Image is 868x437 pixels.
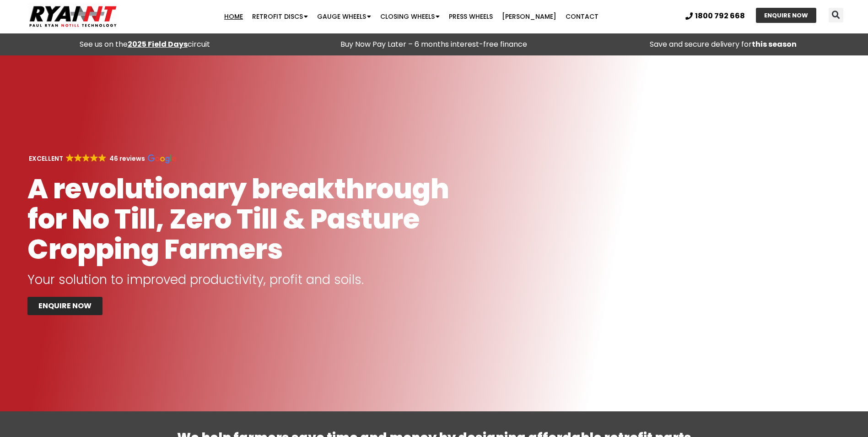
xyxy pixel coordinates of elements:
a: Closing Wheels [376,7,444,26]
img: Google [82,154,90,162]
strong: 46 reviews [109,154,145,163]
h1: A revolutionary breakthrough for No Till, Zero Till & Pasture Cropping Farmers [27,174,474,264]
a: Contact [561,7,603,26]
a: EXCELLENT GoogleGoogleGoogleGoogleGoogle 46 reviews Google [27,154,176,163]
p: Buy Now Pay Later – 6 months interest-free finance [294,38,574,51]
span: 1800 792 668 [695,12,745,20]
img: Google [98,154,106,162]
a: 1800 792 668 [685,12,745,20]
a: ENQUIRE NOW [27,297,102,315]
nav: Menu [168,7,654,26]
a: [PERSON_NAME] [497,7,561,26]
img: Ryan NT logo [27,2,119,31]
img: Google [90,154,98,162]
strong: EXCELLENT [29,154,63,163]
span: ENQUIRE NOW [764,12,808,18]
a: 2025 Field Days [128,39,188,49]
img: Google [66,154,74,162]
img: Google [74,154,82,162]
a: ENQUIRE NOW [756,8,816,23]
a: Gauge Wheels [313,7,376,26]
strong: this season [752,39,797,49]
a: Home [220,7,248,26]
img: Google [148,154,176,164]
a: Press Wheels [444,7,497,26]
span: ENQUIRE NOW [38,302,92,310]
a: Retrofit Discs [248,7,313,26]
span: Your solution to improved productivity, profit and soils. [27,271,364,289]
div: See us on the circuit [5,38,285,51]
p: Save and secure delivery for [583,38,863,51]
div: Search [829,8,843,22]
